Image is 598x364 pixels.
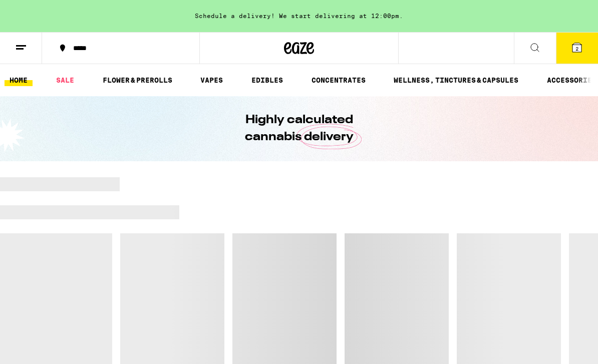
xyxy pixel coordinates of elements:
[389,74,523,86] a: WELLNESS, TINCTURES & CAPSULES
[556,33,598,64] button: 2
[216,112,382,146] h1: Highly calculated cannabis delivery
[575,46,578,52] span: 2
[5,74,33,86] a: HOME
[51,74,79,86] a: SALE
[246,74,288,86] a: EDIBLES
[307,74,371,86] a: CONCENTRATES
[98,74,177,86] a: FLOWER & PREROLLS
[195,74,228,86] a: VAPES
